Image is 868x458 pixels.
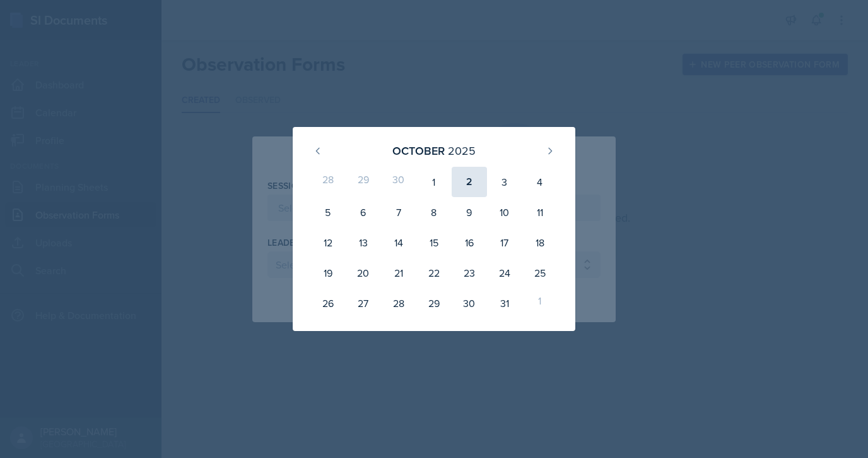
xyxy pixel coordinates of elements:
div: 8 [416,197,452,227]
div: 22 [416,258,452,288]
div: 30 [381,167,416,197]
div: 14 [381,227,416,258]
div: 23 [452,258,487,288]
div: 9 [452,197,487,227]
div: 16 [452,227,487,258]
div: 2025 [448,142,476,159]
div: 7 [381,197,416,227]
div: 1 [522,288,558,318]
div: 11 [522,197,558,227]
div: 31 [487,288,522,318]
div: 2 [452,167,487,197]
div: 28 [310,167,346,197]
div: 21 [381,258,416,288]
div: 29 [416,288,452,318]
div: 30 [452,288,487,318]
div: 18 [522,227,558,258]
div: 28 [381,288,416,318]
div: 15 [416,227,452,258]
div: 26 [310,288,346,318]
div: October [392,142,445,159]
div: 4 [522,167,558,197]
div: 27 [346,288,381,318]
div: 12 [310,227,346,258]
div: 17 [487,227,522,258]
div: 24 [487,258,522,288]
div: 5 [310,197,346,227]
div: 19 [310,258,346,288]
div: 10 [487,197,522,227]
div: 1 [416,167,452,197]
div: 13 [346,227,381,258]
div: 20 [346,258,381,288]
div: 29 [346,167,381,197]
div: 25 [522,258,558,288]
div: 6 [346,197,381,227]
div: 3 [487,167,522,197]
